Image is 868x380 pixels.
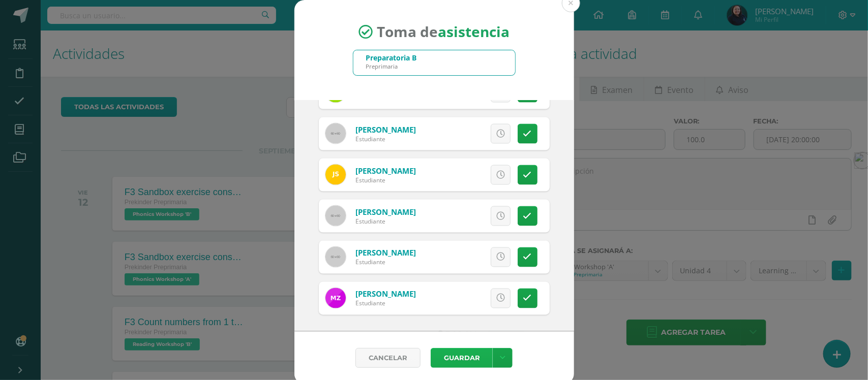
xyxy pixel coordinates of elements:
img: 60x60 [325,206,346,226]
div: Estudiante [355,258,416,267]
input: Busca un grado o sección aquí... [353,50,515,75]
a: Cancelar [355,348,421,368]
div: Estudiante [355,135,416,143]
a: [PERSON_NAME] [355,289,416,299]
img: 60x60 [325,123,346,144]
div: Estudiante [355,299,416,308]
div: Estudiante [355,217,416,226]
img: 15a313880e857ec14c6765c99859becb.png [325,165,346,185]
div: Preparatoria B [366,53,417,62]
a: [PERSON_NAME] [355,207,416,217]
strong: asistencia [438,22,510,42]
div: Estudiante [355,176,416,184]
div: Preprimaria [366,62,417,70]
button: Guardar [431,348,493,368]
img: da83817b56d4081bc85de2f1ac148c78.png [325,288,346,308]
a: [PERSON_NAME] [355,124,416,135]
a: [PERSON_NAME] [355,248,416,258]
span: Toma de [377,22,510,42]
a: [PERSON_NAME] [355,166,416,176]
img: 60x60 [325,247,346,267]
